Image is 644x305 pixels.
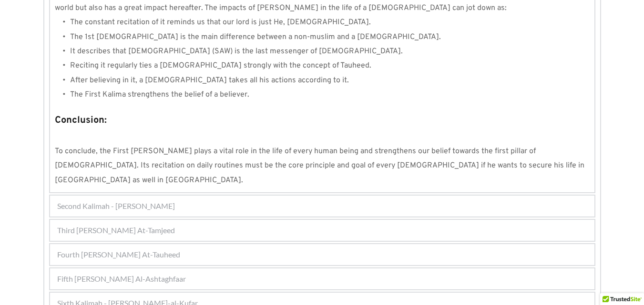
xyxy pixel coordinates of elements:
span: The constant recitation of it reminds us that our lord is just He, [DEMOGRAPHIC_DATA]. [70,18,371,27]
strong: Conclusion: [55,114,107,127]
span: After believing in it, a [DEMOGRAPHIC_DATA] takes all his actions according to it. [70,76,349,85]
span: Fourth [PERSON_NAME] At-Tauheed [57,249,180,260]
span: Third [PERSON_NAME] At-Tamjeed [57,225,175,236]
span: Fifth [PERSON_NAME] Al-Ashtaghfaar [57,273,186,285]
span: Reciting it regularly ties a [DEMOGRAPHIC_DATA] strongly with the concept of Tauheed. [70,61,371,70]
span: It describes that [DEMOGRAPHIC_DATA] (SAW) is the last messenger of [DEMOGRAPHIC_DATA]. [70,47,403,56]
span: The First Kalima strengthens the belief of a believer. [70,90,249,99]
span: Second Kalimah - [PERSON_NAME] [57,200,175,212]
span: To conclude, the First [PERSON_NAME] plays a vital role in the life of every human being and stre... [55,147,586,185]
span: The 1st [DEMOGRAPHIC_DATA] is the main difference between a non-muslim and a [DEMOGRAPHIC_DATA]. [70,32,441,42]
